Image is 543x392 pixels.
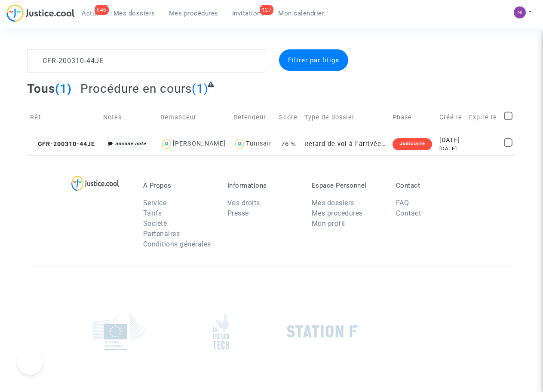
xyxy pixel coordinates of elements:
[396,209,421,217] a: Contact
[143,219,167,228] a: Société
[233,138,246,150] img: icon-user.svg
[227,209,249,217] a: Presse
[393,138,432,150] div: Judiciaire
[466,102,501,133] td: Expire le
[80,82,192,96] span: Procédure en cours
[312,219,345,228] a: Mon profil
[143,199,167,207] a: Service
[173,140,226,147] div: [PERSON_NAME]
[312,199,354,207] a: Mes dossiers
[436,102,466,133] td: Créé le
[227,199,260,207] a: Vos droits
[162,7,225,20] a: Mes procédures
[169,9,218,17] span: Mes procédures
[312,209,363,217] a: Mes procédures
[82,9,100,17] span: Actus
[439,145,463,152] div: [DATE]
[6,4,75,22] img: jc-logo.svg
[192,82,209,96] span: (1)
[100,102,157,133] td: Notes
[271,7,331,20] a: Mon calendrier
[55,82,72,96] span: (1)
[396,182,467,189] p: Contact
[278,9,324,17] span: Mon calendrier
[107,7,162,20] a: Mes dossiers
[281,140,296,148] span: 76 %
[17,349,43,375] iframe: Help Scout Beacon - Open
[396,199,409,207] a: FAQ
[312,182,383,189] p: Espace Personnel
[301,102,390,133] td: Type de dossier
[439,136,463,145] div: [DATE]
[95,5,109,15] div: 646
[227,182,299,189] p: Informations
[27,82,55,96] span: Tous
[246,140,272,147] div: Tunisair
[143,209,162,217] a: Tarifs
[514,6,526,18] img: c72f9d9a6237a8108f59372fcd3655cf
[71,176,119,191] img: logo-lg.svg
[288,56,339,64] span: Filtrer par litige
[301,133,390,155] td: Retard de vol à l'arrivée (Règlement CE n°261/2004)
[276,102,301,133] td: Score
[160,138,173,150] img: icon-user.svg
[157,102,230,133] td: Demandeur
[143,182,215,189] p: À Propos
[232,9,265,17] span: Invitations
[114,9,155,17] span: Mes dossiers
[115,141,146,146] i: aucune note
[27,102,100,133] td: Réf.
[213,313,229,350] img: french_tech.png
[230,102,276,133] td: Defendeur
[75,7,107,20] a: 646Actus
[143,230,180,238] a: Partenaires
[30,140,95,148] span: CFR-200310-44JE
[93,313,147,350] img: europe_commision.png
[287,325,358,338] img: stationf.png
[390,102,436,133] td: Phase
[225,7,272,20] a: 127Invitations
[143,240,211,248] a: Conditions générales
[260,5,274,15] div: 127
